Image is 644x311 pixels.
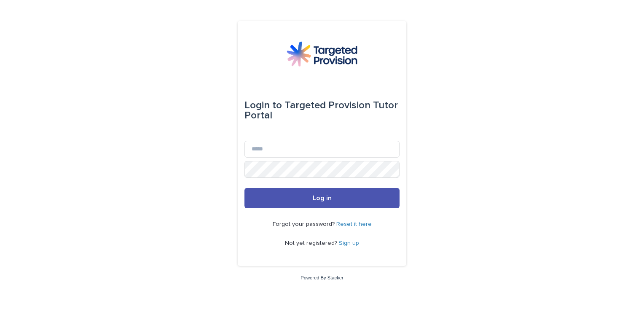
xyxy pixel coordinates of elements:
[301,275,343,280] a: Powered By Stacker
[285,240,339,246] span: Not yet registered?
[244,188,400,208] button: Log in
[339,240,359,246] a: Sign up
[287,41,357,67] img: M5nRWzHhSzIhMunXDL62
[273,221,336,227] span: Forgot your password?
[244,100,282,110] span: Login to
[244,94,400,127] div: Targeted Provision Tutor Portal
[336,221,372,227] a: Reset it here
[313,195,332,201] span: Log in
